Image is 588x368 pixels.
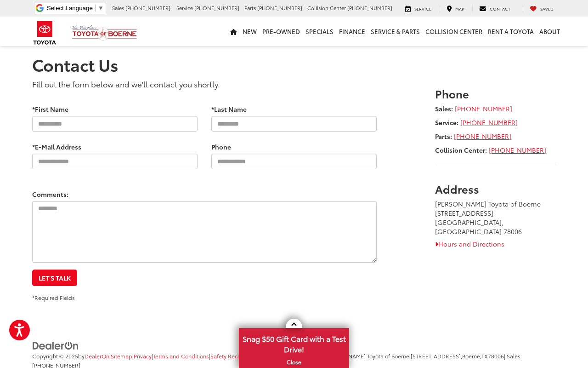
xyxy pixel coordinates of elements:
a: Specials [303,17,336,46]
small: *Required Fields [32,293,75,301]
a: My Saved Vehicles [523,5,560,12]
a: Finance [336,17,368,46]
span: Snag $50 Gift Card with a Test Drive! [240,329,348,357]
a: Select Language​ [47,5,104,11]
label: *E-Mail Address [32,142,81,151]
strong: Collision Center: [435,145,487,155]
span: TX [481,352,488,360]
a: About [537,17,563,46]
a: [PHONE_NUMBER] [460,118,518,127]
label: Comments: [32,190,68,199]
span: Collision Center [307,4,346,11]
a: Hours and Directions [435,239,504,248]
span: | [109,352,132,360]
strong: Sales: [435,104,453,113]
span: | [132,352,152,360]
a: Terms and Conditions [153,352,209,360]
span: | [152,352,209,360]
span: by [78,352,109,360]
span: Parts [244,4,256,11]
p: Fill out the form below and we'll contact you shortly. [32,78,377,89]
address: [PERSON_NAME] Toyota of Boerne [STREET_ADDRESS] [GEOGRAPHIC_DATA], [GEOGRAPHIC_DATA] 78006 [435,199,556,236]
a: Contact [472,5,517,12]
button: Let's Talk [32,270,77,286]
label: Phone [211,142,231,151]
span: | [PERSON_NAME] Toyota of Boerne [319,352,409,360]
span: | [409,352,504,360]
a: DealerOn [32,340,79,350]
span: [PHONE_NUMBER] [257,4,302,11]
a: [PHONE_NUMBER] [489,145,546,155]
span: Saved [540,6,554,11]
a: Map [440,5,471,12]
span: | [209,352,303,360]
span: Sales [112,4,124,11]
label: *First Name [32,104,68,114]
span: [PHONE_NUMBER] [125,4,170,11]
span: Boerne, [462,352,481,360]
img: Vic Vaughan Toyota of Boerne [72,25,137,41]
span: Map [455,6,464,11]
a: Pre-Owned [260,17,303,46]
span: Service [176,4,193,11]
a: Service [398,5,438,12]
a: Home [227,17,240,46]
a: Collision Center [423,17,485,46]
a: [PHONE_NUMBER] [455,104,512,113]
a: New [240,17,260,46]
span: [PHONE_NUMBER] [194,4,239,11]
strong: Parts: [435,132,452,141]
a: Sitemap [111,352,132,360]
h1: Contact Us [32,55,556,74]
a: [PHONE_NUMBER] [454,132,511,141]
span: [STREET_ADDRESS], [411,352,462,360]
span: [PHONE_NUMBER] [347,4,392,11]
span: ▼ [98,5,104,11]
a: DealerOn Home Page [85,352,109,360]
span: Select Language [47,5,93,11]
span: Copyright © 2025 [32,352,78,360]
strong: Service: [435,118,458,127]
a: Rent a Toyota [485,17,537,46]
img: Toyota [28,18,62,48]
h3: Address [435,183,556,195]
label: *Last Name [211,104,247,114]
a: Service & Parts: Opens in a new tab [368,17,423,46]
a: Safety Recalls & Service Campaigns, Opens in a new tab [210,352,303,360]
span: Service [414,6,431,11]
a: Privacy [134,352,152,360]
img: DealerOn [32,341,79,351]
span: Contact [490,6,510,11]
h3: Phone [435,87,556,99]
span: 78006 [488,352,504,360]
